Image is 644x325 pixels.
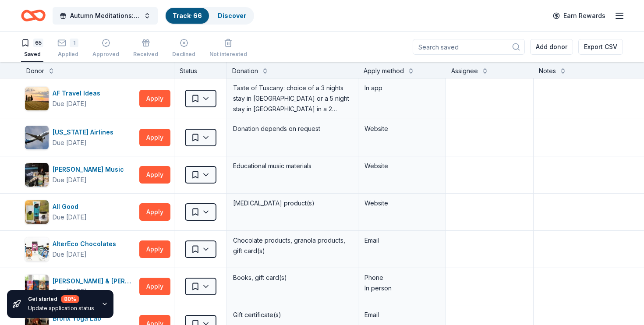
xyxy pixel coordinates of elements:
[21,35,43,62] button: 65Saved
[28,295,94,303] div: Get started
[172,51,195,58] div: Declined
[21,5,46,26] a: Home
[25,163,49,187] img: Image for Alfred Music
[133,51,158,58] div: Received
[530,39,573,55] button: Add donor
[364,66,404,76] div: Apply method
[33,39,43,47] div: 65
[53,164,127,175] div: [PERSON_NAME] Music
[165,7,254,25] button: Track· 66Discover
[25,86,136,111] button: Image for AF Travel IdeasAF Travel IdeasDue [DATE]
[578,39,623,55] button: Export CSV
[25,237,49,261] img: Image for AlterEco Chocolates
[133,35,158,62] button: Received
[139,240,170,258] button: Apply
[53,276,136,286] div: [PERSON_NAME] & [PERSON_NAME]
[364,283,439,293] div: In person
[25,274,136,299] button: Image for Barnes & Noble[PERSON_NAME] & [PERSON_NAME]Due [DATE]
[174,62,227,78] div: Status
[139,129,170,146] button: Apply
[25,200,136,224] button: Image for All GoodAll GoodDue [DATE]
[172,35,195,62] button: Declined
[232,234,353,257] div: Chocolate products, granola products, gift card(s)
[53,7,158,25] button: Autumn Meditations: NYWC at 41
[548,8,611,24] a: Earn Rewards
[232,197,353,209] div: [MEDICAL_DATA] product(s)
[53,175,87,185] div: Due [DATE]
[70,11,140,21] span: Autumn Meditations: NYWC at 41
[61,295,79,303] div: 80 %
[25,237,136,261] button: Image for AlterEco ChocolatesAlterEco ChocolatesDue [DATE]
[53,249,87,260] div: Due [DATE]
[364,235,439,246] div: Email
[57,35,78,62] button: 1Applied
[232,272,353,284] div: Books, gift card(s)
[232,160,353,172] div: Educational music materials
[413,39,525,55] input: Search saved
[232,82,353,115] div: Taste of Tuscany: choice of a 3 nights stay in [GEOGRAPHIC_DATA] or a 5 night stay in [GEOGRAPHIC...
[53,88,104,99] div: AF Travel Ideas
[25,275,49,298] img: Image for Barnes & Noble
[70,39,78,47] div: 1
[53,212,87,223] div: Due [DATE]
[28,305,94,312] div: Update application status
[53,127,117,138] div: [US_STATE] Airlines
[57,51,78,58] div: Applied
[25,87,49,110] img: Image for AF Travel Ideas
[25,125,136,150] button: Image for Alaska Airlines[US_STATE] AirlinesDue [DATE]
[53,201,87,212] div: All Good
[25,126,49,149] img: Image for Alaska Airlines
[173,12,202,19] a: Track· 66
[451,66,478,76] div: Assignee
[92,51,119,58] div: Approved
[364,272,439,283] div: Phone
[26,66,44,76] div: Donor
[232,309,353,321] div: Gift certificate(s)
[53,239,120,249] div: AlterEco Chocolates
[364,161,439,171] div: Website
[539,66,556,76] div: Notes
[25,200,49,224] img: Image for All Good
[209,51,247,58] div: Not interested
[92,35,119,62] button: Approved
[218,12,246,19] a: Discover
[364,310,439,320] div: Email
[21,51,43,58] div: Saved
[364,198,439,208] div: Website
[139,90,170,107] button: Apply
[232,123,353,135] div: Donation depends on request
[25,162,136,187] button: Image for Alfred Music[PERSON_NAME] MusicDue [DATE]
[53,99,87,109] div: Due [DATE]
[364,124,439,134] div: Website
[232,66,258,76] div: Donation
[139,166,170,184] button: Apply
[139,278,170,295] button: Apply
[364,83,439,93] div: In app
[139,203,170,221] button: Apply
[209,35,247,62] button: Not interested
[53,138,87,148] div: Due [DATE]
